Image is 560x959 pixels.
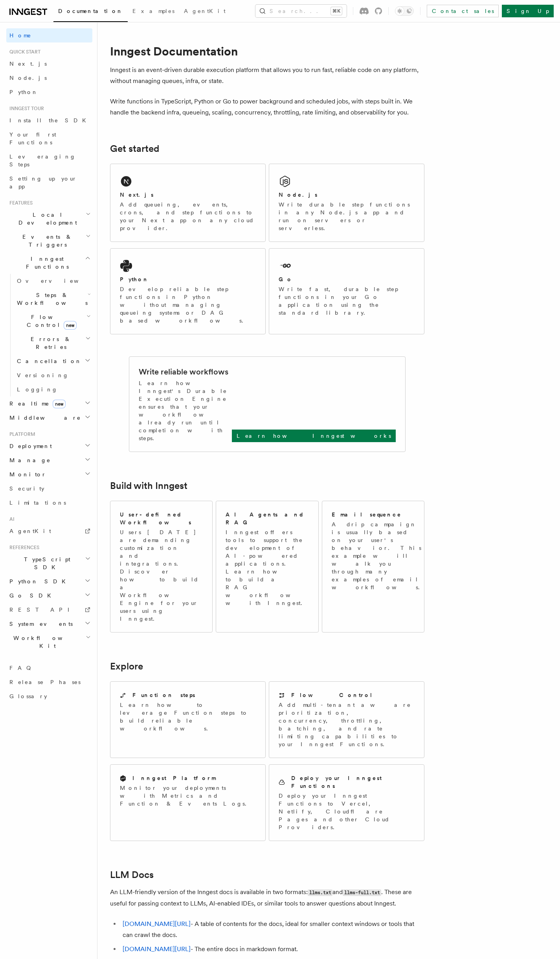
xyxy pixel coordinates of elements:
a: Glossary [6,689,92,703]
p: Users [DATE] are demanding customization and integrations. Discover how to build a Workflow Engin... [120,528,203,623]
p: Learn how to leverage Function steps to build reliable workflows. [120,701,256,732]
a: Logging [14,382,92,397]
span: Your first Functions [9,131,56,146]
span: Events & Triggers [6,233,86,249]
p: Write fast, durable step functions in your Go application using the standard library. [279,285,415,317]
button: Python SDK [6,574,92,588]
a: [DOMAIN_NAME][URL] [123,920,191,928]
button: Deployment [6,439,92,453]
a: Limitations [6,496,92,510]
span: Logging [17,386,58,393]
a: Get started [110,143,159,154]
span: Cancellation [14,357,82,365]
span: Overview [17,278,98,284]
button: Go SDK [6,588,92,603]
p: Monitor your deployments with Metrics and Function & Events Logs. [120,784,256,808]
button: System events [6,617,92,631]
h2: Next.js [120,191,154,199]
span: Flow Control [14,313,86,329]
button: Realtimenew [6,397,92,411]
button: Events & Triggers [6,230,92,252]
a: AgentKit [6,524,92,538]
span: Inngest tour [6,105,44,112]
button: Monitor [6,467,92,481]
a: Inngest PlatformMonitor your deployments with Metrics and Function & Events Logs. [110,764,266,841]
button: Cancellation [14,354,92,368]
a: Security [6,481,92,496]
button: Inngest Functions [6,252,92,274]
a: Explore [110,661,143,672]
span: Examples [132,8,174,14]
span: Node.js [9,75,47,81]
p: A drip campaign is usually based on your user's behavior. This example will walk you through many... [332,520,424,591]
span: Leveraging Steps [9,153,76,168]
a: AI Agents and RAGInngest offers tools to support the development of AI-powered applications. Lear... [216,501,318,633]
span: Steps & Workflows [14,291,88,307]
button: Steps & Workflows [14,288,92,310]
span: AI [6,516,15,522]
h2: Node.js [279,191,318,199]
a: LLM Docs [110,869,154,880]
span: Deployment [6,442,52,450]
li: - A table of contents for the docs, ideal for smaller context windows or tools that can crawl the... [120,918,424,941]
span: Manage [6,456,51,464]
span: Glossary [9,693,47,699]
p: Add multi-tenant aware prioritization, concurrency, throttling, batching, and rate limiting capab... [279,701,415,748]
span: Python SDK [6,577,70,585]
p: Learn how Inngest's Durable Execution Engine ensures that your workflow already run until complet... [139,379,232,442]
span: Home [9,31,31,39]
h2: Email sequence [332,511,402,518]
span: Features [6,200,33,206]
p: Learn how Inngest works [237,432,391,440]
code: llms-full.txt [343,889,381,896]
span: Setting up your app [9,175,77,190]
button: Search...⌘K [255,5,347,17]
span: References [6,544,39,551]
h2: Flow Control [291,691,373,699]
h2: User-defined Workflows [120,511,203,526]
div: Inngest Functions [6,274,92,397]
span: Workflow Kit [6,634,86,650]
span: Platform [6,431,35,437]
a: Deploy your Inngest FunctionsDeploy your Inngest Functions to Vercel, Netlify, Cloudflare Pages a... [269,764,424,841]
span: REST API [9,607,76,613]
span: new [53,400,66,408]
p: Add queueing, events, crons, and step functions to your Next app on any cloud provider. [120,201,256,232]
p: Write functions in TypeScript, Python or Go to power background and scheduled jobs, with steps bu... [110,96,424,118]
span: AgentKit [9,528,51,534]
a: Build with Inngest [110,480,187,491]
span: System events [6,620,73,628]
span: Go SDK [6,592,56,599]
h2: Go [279,275,293,283]
h2: Function steps [132,691,195,699]
h2: Deploy your Inngest Functions [291,774,415,790]
a: Leveraging Steps [6,149,92,172]
a: Learn how Inngest works [232,430,396,442]
span: Monitor [6,470,46,478]
span: Versioning [17,372,69,378]
a: Setting up your app [6,172,92,194]
code: llms.txt [308,889,332,896]
a: Flow ControlAdd multi-tenant aware prioritization, concurrency, throttling, batching, and rate li... [269,681,424,758]
span: Middleware [6,414,81,422]
a: Sign Up [502,5,554,17]
a: Next.js [6,57,92,71]
a: Home [6,28,92,42]
p: An LLM-friendly version of the Inngest docs is available in two formats: and . These are useful f... [110,887,424,909]
span: Errors & Retries [14,335,85,351]
a: Email sequenceA drip campaign is usually based on your user's behavior. This example will walk yo... [322,501,424,633]
p: Develop reliable step functions in Python without managing queueing systems or DAG based workflows. [120,285,256,325]
a: PythonDevelop reliable step functions in Python without managing queueing systems or DAG based wo... [110,248,266,334]
p: Write durable step functions in any Node.js app and run on servers or serverless. [279,201,415,232]
a: Function stepsLearn how to leverage Function steps to build reliable workflows. [110,681,266,758]
span: Limitations [9,500,66,506]
span: Documentation [58,8,123,14]
a: AgentKit [179,2,230,21]
a: Node.jsWrite durable step functions in any Node.js app and run on servers or serverless. [269,164,424,242]
span: Security [9,485,44,492]
span: Local Development [6,211,86,227]
a: REST API [6,603,92,617]
a: [DOMAIN_NAME][URL] [123,945,191,953]
h2: Python [120,275,149,283]
a: Overview [14,274,92,288]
